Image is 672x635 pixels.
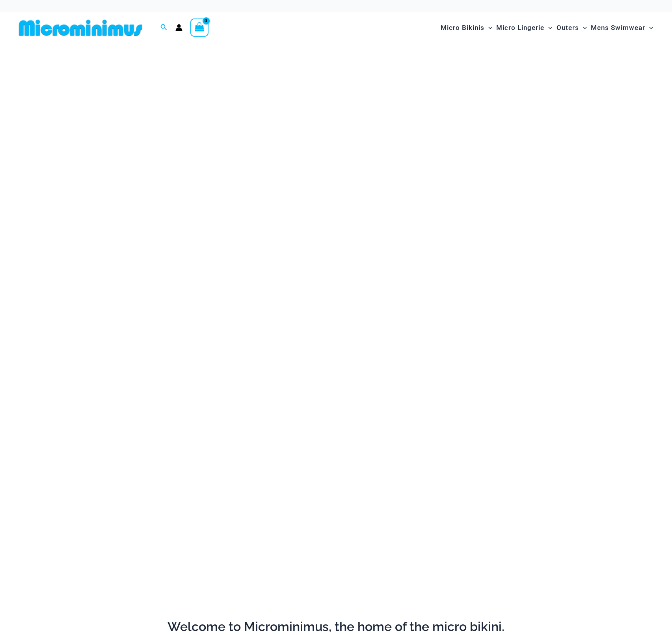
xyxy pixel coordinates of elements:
nav: Site Navigation [437,15,656,41]
span: Menu Toggle [484,18,492,38]
a: Account icon link [175,24,182,31]
span: Mens Swimwear [591,18,645,38]
span: Menu Toggle [579,18,587,38]
a: Mens SwimwearMenu ToggleMenu Toggle [589,16,655,40]
span: Menu Toggle [645,18,653,38]
a: Micro BikinisMenu ToggleMenu Toggle [439,16,494,40]
a: Search icon link [160,23,168,33]
a: Micro LingerieMenu ToggleMenu Toggle [494,16,554,40]
a: View Shopping Cart, empty [190,19,208,37]
span: Outers [557,18,579,38]
h2: Welcome to Microminimus, the home of the micro bikini. [16,618,656,635]
span: Menu Toggle [544,18,552,38]
span: Micro Lingerie [496,18,544,38]
a: OutersMenu ToggleMenu Toggle [555,16,589,40]
span: Micro Bikinis [441,18,484,38]
img: MM SHOP LOGO FLAT [16,19,145,37]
